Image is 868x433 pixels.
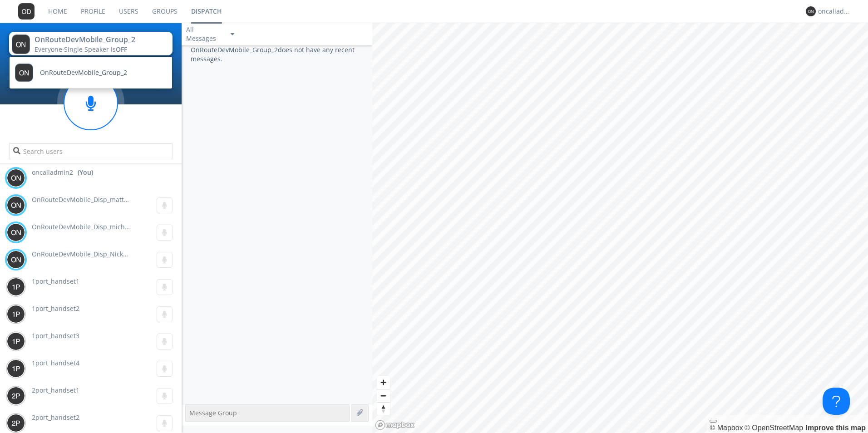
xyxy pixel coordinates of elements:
span: Single Speaker is [64,45,127,54]
img: 373638.png [12,34,30,54]
img: 373638.png [7,305,25,323]
span: oncalladmin2 [32,168,73,177]
span: 1port_handset2 [32,304,79,313]
div: OnRouteDevMobile_Group_2 does not have any recent messages. [182,45,372,404]
span: 2port_handset2 [32,413,79,422]
span: Zoom out [377,389,390,402]
div: (You) [78,168,93,177]
span: OnRouteDevMobile_Disp_michael.[PERSON_NAME] [32,222,187,231]
span: 2port_handset1 [32,386,79,394]
button: Reset bearing to north [377,402,390,415]
span: 1port_handset1 [32,277,79,285]
img: 373638.png [7,196,25,214]
a: Mapbox logo [375,420,415,430]
input: Search users [9,143,173,159]
img: 373638.png [7,414,25,432]
button: OnRouteDevMobile_Group_2Everyone·Single Speaker isOFF [9,32,173,55]
img: 373638.png [7,332,25,350]
a: OpenStreetMap [745,424,803,432]
a: Mapbox [710,424,743,432]
button: Zoom in [377,376,390,389]
div: All Messages [186,25,222,43]
span: Reset bearing to north [377,403,390,415]
canvas: Map [372,23,868,433]
span: OFF [116,45,127,54]
img: 373638.png [18,3,35,20]
img: 373638.png [806,6,816,16]
span: OnRouteDevMobile_Disp_NickRoss-Admin [32,250,159,258]
ul: OnRouteDevMobile_Group_2Everyone·Single Speaker isOFF [9,56,173,89]
img: caret-down-sm.svg [231,33,234,35]
div: oncalladmin2 [818,7,852,16]
div: OnRouteDevMobile_Group_2 [35,34,137,45]
img: 373638.png [7,169,25,187]
button: Zoom out [377,389,390,402]
img: 373638.png [7,387,25,405]
img: 373638.png [7,278,25,296]
span: 1port_handset3 [32,331,79,340]
a: Map feedback [806,424,866,432]
span: OnRouteDevMobile_Disp_matthew.[PERSON_NAME] [32,195,189,204]
iframe: Toggle Customer Support [823,388,850,415]
img: 373638.png [7,359,25,378]
div: Everyone · [35,45,137,54]
span: 1port_handset4 [32,359,79,367]
img: 373638.png [7,223,25,241]
button: Toggle attribution [710,420,717,423]
img: 373638.png [7,251,25,269]
span: OnRouteDevMobile_Group_2 [40,69,127,76]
